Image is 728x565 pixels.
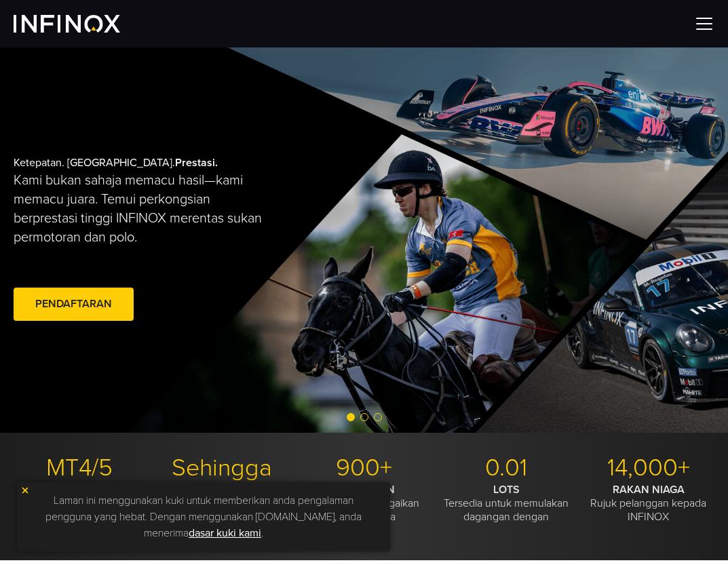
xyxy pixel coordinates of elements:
a: Pendaftaran [14,288,134,321]
a: dasar kuki kami [189,526,261,540]
div: Ketepatan. [GEOGRAPHIC_DATA]. [14,104,329,376]
span: Go to slide 1 [347,413,355,421]
span: Go to slide 2 [360,413,368,421]
p: Dengan alat dagangan moden [14,483,146,524]
p: Kami bukan sahaja memacu hasil—kami memacu juara. Temui perkongsian berprestasi tinggi INFINOX me... [14,171,266,247]
strong: RAKAN NIAGA [613,483,685,496]
p: Sehingga 1:1000 [156,453,288,513]
img: yellow close icon [20,486,30,495]
p: 14,000+ [582,453,714,483]
p: Laman ini menggunakan kuki untuk memberikan anda pengalaman pengguna yang hebat. Dengan menggunak... [24,489,383,545]
p: MT4/5 [14,453,146,483]
p: Tersedia untuk memulakan dagangan dengan [440,483,573,524]
p: Rujuk pelanggan kepada INFINOX [582,483,714,524]
strong: Prestasi. [175,156,218,170]
strong: LOTS [493,483,520,496]
p: 0.01 [440,453,573,483]
span: Go to slide 3 [374,413,382,421]
p: 900+ [298,453,430,483]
